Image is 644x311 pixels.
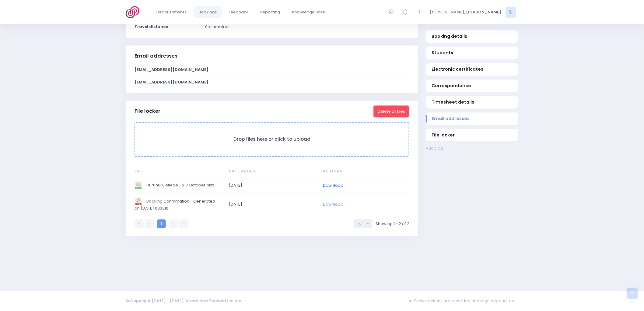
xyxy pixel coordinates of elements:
img: Logo [126,6,143,18]
a: Download [323,202,343,207]
h3: File locker [135,108,160,115]
span: [DATE] [229,202,314,208]
a: Correspondance [426,80,518,92]
td: 2025-05-19 08:33:10 [225,194,319,216]
span: Feedback [229,9,249,15]
span: File [135,169,220,175]
td: Hurunui College - 2.3 October .xlsx [135,178,225,194]
a: Establishments [151,6,192,18]
a: Next [169,220,178,228]
span: Reporting [261,9,280,15]
span: All Evolve actions are recorded and regularly audited. [409,295,518,307]
span: Correspondance [432,83,513,89]
a: Email addresses [426,113,518,125]
button: Select page size [354,220,373,228]
a: Reporting [255,6,285,18]
span: Knowledge Base [292,9,325,15]
span: S [506,7,516,18]
span: Date Added [229,169,314,175]
h3: Email addresses [135,53,177,59]
div: 0 kilometres [201,24,413,30]
span: Students [432,50,513,56]
img: image [135,198,142,206]
span: Electronic certificates [432,66,513,73]
td: 2025-05-19 08:32:17 [225,178,319,194]
a: File locker [426,129,518,142]
td: null [319,194,409,216]
span: Hurunui College - 2.3 October .xlsx [135,182,220,189]
span: Actions [323,169,408,175]
strong: [EMAIL_ADDRESS][DOMAIN_NAME] [135,67,208,73]
strong: Travel distance [135,24,168,30]
a: Timesheet details [426,96,518,109]
button: Delete all files [373,106,409,117]
a: Bookings [194,6,222,18]
span: Booking details [432,34,513,40]
span: Timesheet details [432,99,513,106]
td: Booking Confirmation - Generated on 2025-05-19 083310 [135,194,225,216]
a: Students [426,47,518,59]
a: First [135,220,143,228]
span: [PERSON_NAME] [466,9,502,15]
a: Download [323,183,343,189]
strong: [EMAIL_ADDRESS][DOMAIN_NAME] [135,80,208,85]
span: Email addresses [432,115,513,122]
a: Feedback [224,6,254,18]
div: 5 [358,221,365,228]
span: Bookings [199,9,217,15]
a: Previous [145,220,154,228]
h3: Drop files here or click to upload [141,137,403,143]
span: [PERSON_NAME], [430,9,465,15]
a: 1 [157,220,166,228]
span: © Copyright [DATE] - [DATE] Dexara New Zealand Limited [126,298,241,304]
a: Audit log [426,146,518,152]
span: Establishments [156,9,187,15]
span: Booking Confirmation - Generated on [DATE] 083310 [135,198,220,212]
span: File locker [432,132,513,138]
a: Electronic certificates [426,63,518,76]
span: [DATE] [229,183,314,189]
a: Last [179,220,188,228]
img: image [135,182,142,189]
span: Showing 1 - 2 of 2 [376,221,409,227]
a: Knowledge Base [287,6,330,18]
a: Booking details [426,30,518,43]
td: null [319,178,409,194]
